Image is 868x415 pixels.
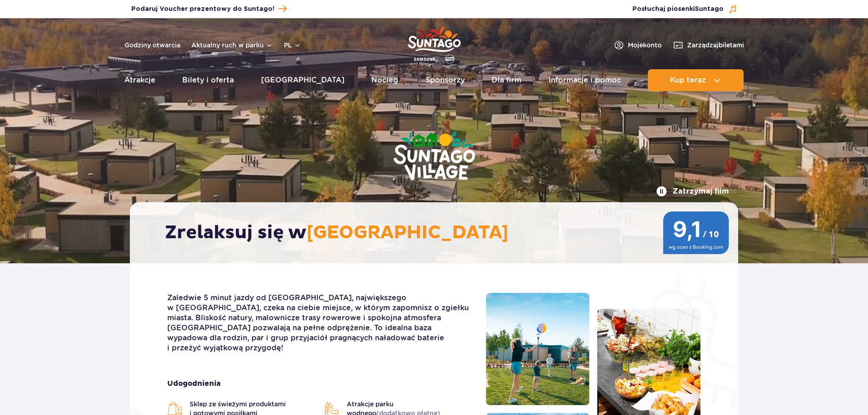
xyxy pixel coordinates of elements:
p: Zaledwie 5 minut jazdy od [GEOGRAPHIC_DATA], największego w [GEOGRAPHIC_DATA], czeka na ciebie mi... [167,293,472,353]
a: Zarządzajbiletami [673,40,744,51]
button: Zatrzymaj film [656,186,729,197]
button: Aktualny ruch w parku [191,41,273,49]
a: Nocleg [371,69,398,91]
a: Podaruj Voucher prezentowy do Suntago! [131,3,287,15]
img: 9,1/10 wg ocen z Booking.com [663,211,729,254]
button: Posłuchaj piosenkiSuntago [632,5,737,14]
a: Mojekonto [613,40,662,51]
a: Sponsorzy [426,69,465,91]
button: Kup teraz [648,69,744,91]
span: Moje konto [628,41,662,50]
a: Dla firm [492,69,521,91]
h2: Zrelaksuj się w [165,221,712,244]
a: Bilety i oferta [182,69,234,91]
span: Kup teraz [670,76,706,84]
a: Informacje i pomoc [549,69,621,91]
span: Posłuchaj piosenki [632,5,724,14]
a: Park of Poland [408,23,461,65]
strong: Udogodnienia [167,379,472,389]
span: [GEOGRAPHIC_DATA] [307,221,508,244]
a: Atrakcje [124,69,155,91]
button: pl [284,41,301,50]
span: Suntago [695,6,724,12]
img: Suntago Village [357,96,512,218]
a: Godziny otwarcia [124,41,180,50]
span: Zarządzaj biletami [687,41,744,50]
span: Podaruj Voucher prezentowy do Suntago! [131,5,274,14]
a: [GEOGRAPHIC_DATA] [261,69,344,91]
